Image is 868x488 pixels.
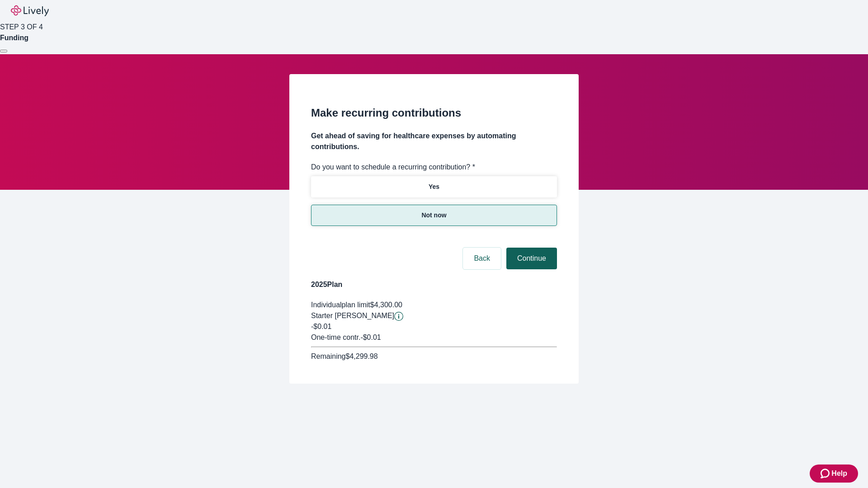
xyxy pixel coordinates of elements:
[345,352,377,360] span: $4,299.98
[370,301,402,309] span: $4,300.00
[360,333,381,341] span: - $0.01
[394,312,403,321] svg: Starter penny details
[311,323,331,330] span: -$0.01
[311,301,370,309] span: Individual plan limit
[821,468,831,479] svg: Zendesk support icon
[429,182,439,192] p: Yes
[311,312,394,319] span: Starter [PERSON_NAME]
[11,5,49,16] img: Lively
[311,131,557,152] h4: Get ahead of saving for healthcare expenses by automating contributions.
[506,248,557,269] button: Continue
[421,211,446,220] p: Not now
[311,162,475,173] label: Do you want to schedule a recurring contribution? *
[394,312,403,321] button: Lively will contribute $0.01 to establish your account
[311,205,557,226] button: Not now
[311,333,360,341] span: One-time contr.
[311,176,557,197] button: Yes
[311,279,557,290] h4: 2025 Plan
[810,465,858,483] button: Zendesk support iconHelp
[311,105,557,121] h2: Make recurring contributions
[311,352,345,360] span: Remaining
[831,468,847,479] span: Help
[463,248,501,269] button: Back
